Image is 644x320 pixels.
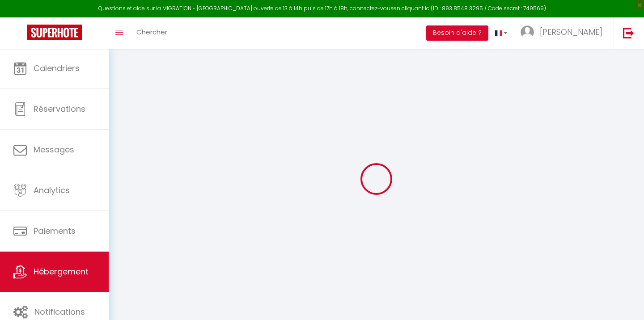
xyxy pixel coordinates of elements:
[514,17,614,49] a: ... [PERSON_NAME]
[34,225,76,236] span: Paiements
[426,25,488,41] button: Besoin d'aide ?
[34,185,70,196] span: Analytics
[27,25,82,40] img: Super Booking
[7,4,34,30] button: Open LiveChat chat widget
[34,306,85,317] span: Notifications
[136,27,167,37] span: Chercher
[130,17,174,49] a: Chercher
[34,144,74,155] span: Messages
[394,4,431,12] a: en cliquant ici
[34,266,89,277] span: Hébergement
[34,103,85,114] span: Réservations
[521,25,534,39] img: ...
[623,27,634,38] img: logout
[540,26,602,38] span: [PERSON_NAME]
[34,63,80,74] span: Calendriers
